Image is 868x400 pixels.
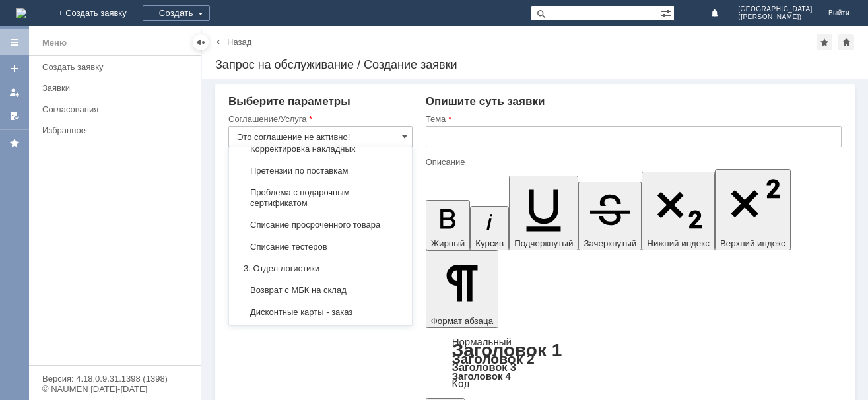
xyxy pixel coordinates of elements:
[584,238,636,248] span: Зачеркнутый
[193,34,209,50] div: Скрыть меню
[42,374,187,383] div: Версия: 4.18.0.9.31.1398 (1398)
[42,104,193,114] div: Согласования
[16,8,26,18] a: Перейти на домашнюю страницу
[661,6,674,18] span: Расширенный поиск
[475,238,504,248] span: Курсив
[431,316,493,326] span: Формат абзаца
[838,34,854,50] div: Сделать домашней страницей
[4,106,25,127] a: Мои согласования
[16,8,26,18] img: logo
[431,238,465,248] span: Жирный
[237,307,404,317] span: Дисконтные карты - заказ
[738,13,813,21] span: ([PERSON_NAME])
[42,83,193,93] div: Заявки
[237,220,404,230] span: Списание просроченного товара
[509,176,578,250] button: Подчеркнутый
[426,158,839,166] div: Описание
[514,238,573,248] span: Подчеркнутый
[715,169,791,250] button: Верхний индекс
[37,78,198,98] a: Заявки
[452,370,511,382] a: Заголовок 4
[817,34,832,50] div: Добавить в избранное
[452,361,516,373] a: Заголовок 3
[237,242,404,252] span: Списание тестеров
[642,172,715,250] button: Нижний индекс
[42,125,178,135] div: Избранное
[215,58,855,71] div: Запрос на обслуживание / Создание заявки
[42,385,187,393] div: © NAUMEN [DATE]-[DATE]
[452,340,562,360] a: Заголовок 1
[426,200,471,250] button: Жирный
[426,95,545,108] span: Опишите суть заявки
[452,378,470,390] a: Код
[452,351,535,366] a: Заголовок 2
[143,5,210,21] div: Создать
[42,35,67,51] div: Меню
[426,115,839,123] div: Тема
[426,250,498,328] button: Формат абзаца
[237,285,404,296] span: Возврат с МБК на склад
[237,187,404,209] span: Проблема с подарочным сертификатом
[37,99,198,119] a: Согласования
[37,57,198,77] a: Создать заявку
[4,58,25,79] a: Создать заявку
[227,37,251,47] a: Назад
[42,62,193,72] div: Создать заявку
[237,144,404,154] span: Корректировка накладных
[452,336,512,347] a: Нормальный
[426,337,842,389] div: Формат абзаца
[720,238,785,248] span: Верхний индекс
[647,238,710,248] span: Нижний индекс
[470,206,509,250] button: Курсив
[738,5,813,13] span: [GEOGRAPHIC_DATA]
[237,166,404,176] span: Претензии по поставкам
[228,95,351,108] span: Выберите параметры
[237,263,404,274] span: 3. Отдел логистики
[578,182,642,250] button: Зачеркнутый
[4,82,25,103] a: Мои заявки
[228,115,410,123] div: Соглашение/Услуга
